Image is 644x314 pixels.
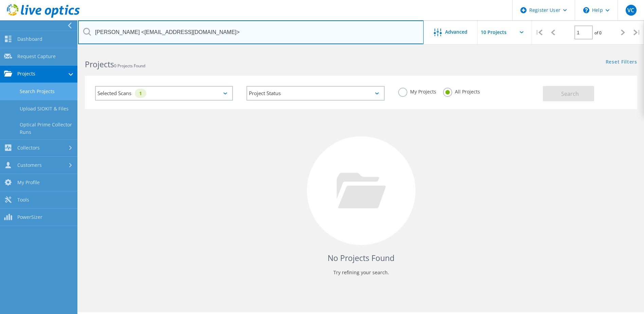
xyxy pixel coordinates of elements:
[561,90,579,98] span: Search
[398,88,436,94] label: My Projects
[92,252,630,264] h4: No Projects Found
[583,7,589,13] svg: \n
[95,86,233,101] div: Selected Scans
[7,14,80,19] a: Live Optics Dashboard
[630,20,644,45] div: |
[78,20,424,44] input: Search projects by name, owner, ID, company, etc
[246,86,384,101] div: Project Status
[443,88,480,94] label: All Projects
[594,30,602,36] span: of 0
[627,7,634,13] span: VC
[606,59,637,65] a: Reset Filters
[445,30,467,34] span: Advanced
[532,20,546,45] div: |
[543,86,594,101] button: Search
[92,267,630,278] p: Try refining your search.
[114,63,145,69] span: 0 Projects Found
[85,59,114,70] b: Projects
[135,89,146,98] div: 1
